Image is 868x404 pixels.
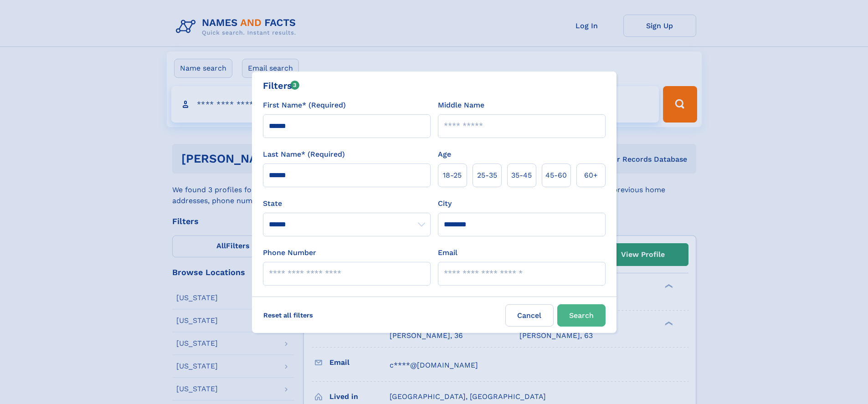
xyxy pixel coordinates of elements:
div: Filters [263,79,300,92]
button: Search [557,304,606,327]
label: State [263,198,431,209]
label: City [438,198,452,209]
label: Phone Number [263,247,316,258]
label: Reset all filters [257,304,319,326]
span: 18‑25 [443,170,462,181]
label: Last Name* (Required) [263,149,345,160]
span: 60+ [584,170,598,181]
span: 45‑60 [545,170,567,181]
span: 35‑45 [511,170,532,181]
span: 25‑35 [477,170,497,181]
label: First Name* (Required) [263,100,346,111]
label: Cancel [505,304,554,327]
label: Middle Name [438,100,484,111]
label: Email [438,247,457,258]
label: Age [438,149,451,160]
